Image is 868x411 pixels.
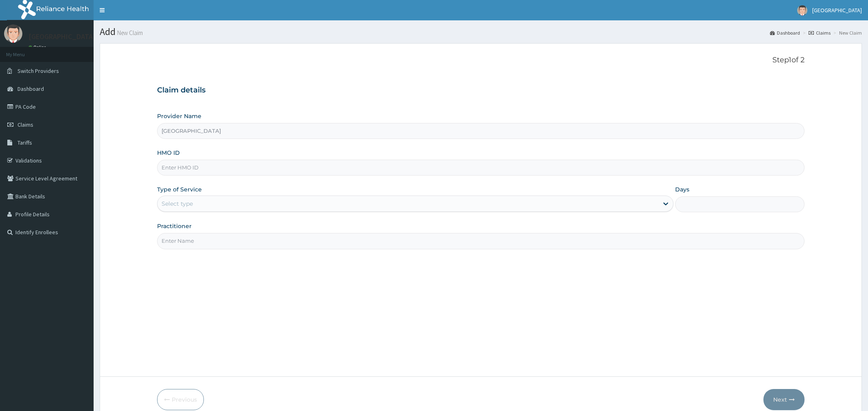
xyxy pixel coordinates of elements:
h1: Add [100,26,862,37]
input: Enter HMO ID [157,160,804,176]
button: Previous [157,389,204,410]
span: Tariffs [17,139,32,146]
a: Dashboard [770,29,800,36]
input: Enter Name [157,233,804,249]
label: Practitioner [157,222,192,230]
span: Dashboard [17,85,44,92]
label: HMO ID [157,149,180,157]
label: Days [675,185,689,193]
span: [GEOGRAPHIC_DATA] [812,7,862,14]
button: Next [763,389,805,410]
label: Provider Name [157,112,201,120]
a: Online [28,44,48,50]
p: [GEOGRAPHIC_DATA] [28,33,96,40]
small: New Claim [116,30,143,36]
li: New Claim [831,29,862,36]
label: Type of Service [157,185,202,193]
img: User Image [797,5,807,15]
img: User Image [4,24,22,43]
span: Claims [17,121,33,128]
h3: Claim details [157,86,804,95]
a: Claims [809,29,831,36]
div: Select type [162,200,193,208]
p: Step 1 of 2 [157,56,804,65]
span: Switch Providers [17,67,59,75]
